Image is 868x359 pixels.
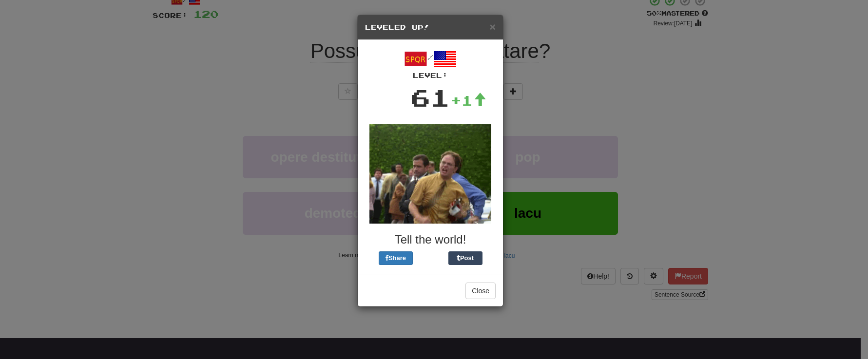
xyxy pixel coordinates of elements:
[369,124,491,224] img: dwight-38fd9167b88c7212ef5e57fe3c23d517be8a6295dbcd4b80f87bd2b6bd7e5025.gif
[490,21,496,32] span: ×
[410,80,450,114] div: 61
[413,251,448,265] iframe: X Post Button
[365,47,496,80] div: /
[365,22,496,32] h5: Leveled Up!
[365,71,496,80] div: Level:
[379,251,413,265] button: Share
[365,233,496,246] h3: Tell the world!
[465,283,496,299] button: Close
[448,251,482,265] button: Post
[450,91,486,110] div: +1
[490,21,496,32] button: Close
